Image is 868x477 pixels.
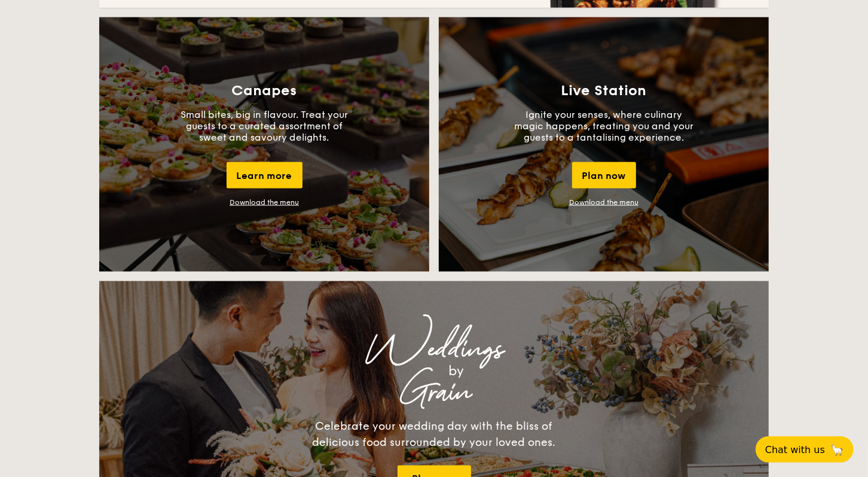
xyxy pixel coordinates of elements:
[230,198,299,206] a: Download the menu
[249,360,664,382] div: by
[765,444,825,455] span: Chat with us
[756,436,854,463] button: Chat with us🦙
[830,443,844,457] span: 🦙
[561,83,647,99] h3: Live Station
[569,198,638,206] a: Download the menu
[175,109,354,143] p: Small bites, big in flavour. Treat your guests to a curated assortment of sweet and savoury delig...
[232,83,297,99] h3: Canapes
[572,162,636,189] div: Plan now
[204,339,664,360] div: Weddings
[227,162,302,189] div: Learn more
[514,109,693,143] p: Ignite your senses, where culinary magic happens, treating you and your guests to a tantalising e...
[299,418,569,451] div: Celebrate your wedding day with the bliss of delicious food surrounded by your loved ones.
[204,382,664,403] div: Grain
